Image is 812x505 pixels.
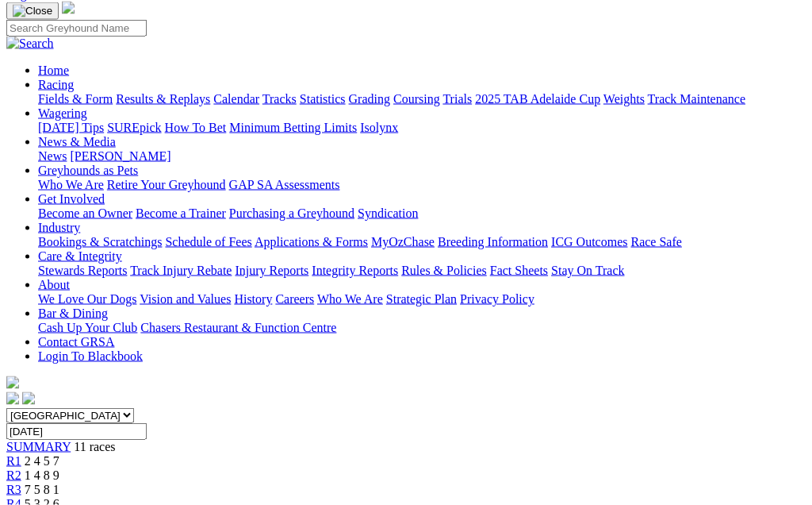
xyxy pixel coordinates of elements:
[38,149,806,164] div: News & Media
[38,92,806,106] div: Racing
[648,92,745,106] a: Track Maintenance
[38,164,138,177] a: Greyhounds as Pets
[551,264,624,277] a: Stay On Track
[38,78,74,91] a: Racing
[438,235,548,249] a: Breeding Information
[25,468,59,482] span: 1 4 8 9
[6,20,147,37] input: Search
[22,392,35,405] img: twitter.svg
[229,121,357,134] a: Minimum Betting Limits
[38,178,806,192] div: Greyhounds as Pets
[25,483,59,496] span: 7 5 8 1
[6,423,147,440] input: Select date
[38,349,143,363] a: Login To Blackbook
[38,64,69,77] a: Home
[38,292,806,306] div: About
[38,106,87,120] a: Wagering
[6,37,54,51] img: Search
[165,121,227,134] a: How To Bet
[229,178,340,191] a: GAP SA Assessments
[386,292,457,306] a: Strategic Plan
[13,5,52,17] img: Close
[130,264,232,277] a: Track Injury Rebate
[38,335,114,349] a: Contact GRSA
[213,92,259,106] a: Calendar
[6,376,19,389] img: logo-grsa-white.png
[74,440,115,453] span: 11 races
[38,235,162,249] a: Bookings & Scratchings
[360,121,398,134] a: Isolynx
[393,92,440,106] a: Coursing
[38,264,127,277] a: Stewards Reports
[38,306,108,320] a: Bar & Dining
[38,192,105,206] a: Get Involved
[38,249,122,263] a: Care & Integrity
[442,92,472,106] a: Trials
[25,454,59,468] span: 2 4 5 7
[140,292,231,306] a: Vision and Values
[38,321,137,334] a: Cash Up Your Club
[275,292,314,306] a: Careers
[38,178,104,191] a: Who We Are
[6,468,21,482] a: R2
[38,264,806,278] div: Care & Integrity
[317,292,383,306] a: Who We Are
[38,135,116,148] a: News & Media
[165,235,251,249] a: Schedule of Fees
[401,264,487,277] a: Rules & Policies
[475,92,600,106] a: 2025 TAB Adelaide Cup
[116,92,210,106] a: Results & Replays
[358,206,418,220] a: Syndication
[107,121,161,134] a: SUREpick
[38,206,806,221] div: Get Involved
[38,235,806,249] div: Industry
[38,121,104,134] a: [DATE] Tips
[140,321,336,334] a: Chasers Restaurant & Function Centre
[630,235,681,249] a: Race Safe
[262,92,297,106] a: Tracks
[38,149,67,163] a: News
[6,2,59,20] button: Toggle navigation
[229,206,354,220] a: Purchasing a Greyhound
[38,278,70,291] a: About
[551,235,627,249] a: ICG Outcomes
[371,235,435,249] a: MyOzChase
[6,483,21,496] a: R3
[136,206,226,220] a: Become a Trainer
[38,206,132,220] a: Become an Owner
[107,178,226,191] a: Retire Your Greyhound
[312,264,398,277] a: Integrity Reports
[235,264,308,277] a: Injury Reports
[300,92,346,106] a: Statistics
[603,92,645,106] a: Weights
[255,235,368,249] a: Applications & Forms
[38,92,113,106] a: Fields & Form
[38,121,806,135] div: Wagering
[349,92,390,106] a: Grading
[62,2,75,14] img: logo-grsa-white.png
[234,292,272,306] a: History
[6,392,19,405] img: facebook.svg
[38,221,80,234] a: Industry
[38,321,806,335] div: Bar & Dining
[490,264,548,277] a: Fact Sheets
[6,440,71,453] a: SUMMARY
[38,292,136,306] a: We Love Our Dogs
[6,454,21,468] a: R1
[460,292,534,306] a: Privacy Policy
[70,149,170,163] a: [PERSON_NAME]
